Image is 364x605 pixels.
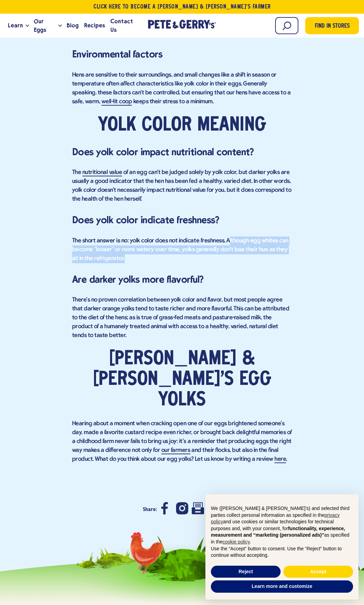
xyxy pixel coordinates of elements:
[223,539,250,544] a: cookie policy
[72,296,292,340] p: There's no proven correlation between yolk color and flavor, but most people agree that darker or...
[102,98,132,106] a: well-lit coop
[72,272,292,287] h3: Are darker yolks more flavorful?
[64,16,81,35] a: Blog
[211,580,353,593] button: Learn more and customize
[211,546,353,559] p: Use the “Accept” button to consent. Use the “Reject” button to continue without accepting.
[67,21,79,30] span: Blog
[72,237,292,263] p: The short answer is no: yolk color does not indicate freshness. Although egg whites can become "l...
[72,168,292,204] p: The of an egg can't be judged solely by yolk color, but darker yolks are usually a good indicator...
[72,115,292,136] h2: Yolk Color Meaning
[34,17,55,34] span: Our Eggs
[72,145,292,160] h3: Does yolk color impact nutritional content?
[108,16,141,35] a: Contact Us
[72,349,292,411] h2: [PERSON_NAME] & [PERSON_NAME]'s egg yolks
[283,566,353,578] button: Accept
[58,25,62,27] button: Open the dropdown menu for Our Eggs
[305,17,359,34] a: Find in Stores
[211,566,281,578] button: Reject
[315,22,350,31] span: Find in Stores
[31,16,58,35] a: Our Eggs
[110,17,138,34] span: Contact Us
[81,16,108,35] a: Recipes
[72,47,292,62] h3: Environmental factors
[5,16,26,35] a: Learn
[84,21,105,30] span: Recipes
[72,213,292,228] h3: Does yolk color indicate freshness?
[161,447,190,454] a: our farmers
[72,71,292,106] p: Hens are sensitive to their surroundings, and small changes like a shift in season or temperature...
[26,25,29,27] button: Open the dropdown menu for Learn
[8,21,23,30] span: Learn
[211,505,353,546] p: We ([PERSON_NAME] & [PERSON_NAME]'s) and selected third parties collect personal information as s...
[274,456,286,463] a: here
[72,419,292,464] p: Hearing about a moment when cracking open one of our eggs brightened someone's day, made a favori...
[82,169,122,176] a: nutritional value
[143,500,157,519] h3: Share:
[275,17,298,34] input: Search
